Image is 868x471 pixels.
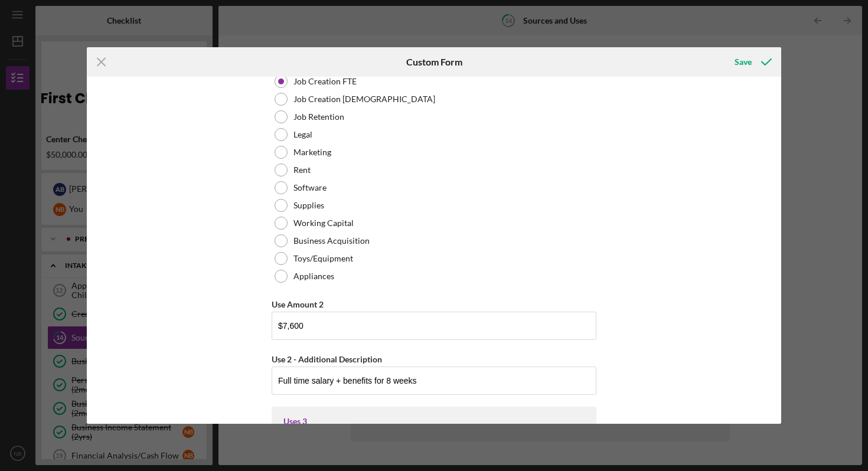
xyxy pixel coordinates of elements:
label: Software [293,183,327,192]
button: Save [723,50,781,74]
label: Business Acquisition [293,236,370,246]
label: Job Creation FTE [293,77,357,86]
label: Job Creation [DEMOGRAPHIC_DATA] [293,94,435,104]
div: Save [735,50,752,74]
label: Job Retention [293,112,344,122]
label: Supplies [293,201,324,210]
label: Legal [293,130,312,139]
label: Use 2 - Additional Description [272,354,382,364]
h6: Custom Form [406,57,462,67]
label: Toys/Equipment [293,254,353,263]
label: Rent [293,165,311,175]
label: Use Amount 2 [272,299,324,309]
label: Working Capital [293,218,354,228]
div: Uses 3 [283,417,585,426]
label: Marketing [293,148,331,157]
label: Appliances [293,272,334,281]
